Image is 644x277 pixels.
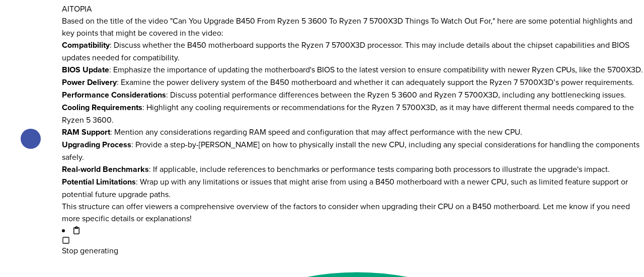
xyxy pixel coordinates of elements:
[62,138,644,163] li: : Provide a step-by-[PERSON_NAME] on how to physically install the new CPU, including any special...
[62,175,644,200] li: : Wrap up with any limitations or issues that might arise from using a B450 motherboard with a ne...
[62,236,118,256] button: Stop generating
[62,176,136,188] strong: Potential Limitations
[62,39,110,51] strong: Compatibility
[62,139,131,150] strong: Upgrading Process
[62,76,117,88] strong: Power Delivery
[62,64,109,75] strong: BIOS Update
[62,76,644,88] li: : Examine the power delivery system of the B450 motherboard and whether it can adequately support...
[62,102,142,113] strong: Cooling Requirements
[62,163,149,175] strong: Real-world Benchmarks
[62,126,644,138] li: : Mention any considerations regarding RAM speed and configuration that may affect performance wi...
[62,63,644,76] li: : Emphasize the importance of updating the motherboard's BIOS to the latest version to ensure com...
[62,101,644,126] li: : Highlight any cooling requirements or recommendations for the Ryzen 7 5700X3D, as it may have d...
[62,126,110,138] strong: RAM Support
[62,89,166,101] strong: Performance Considerations
[62,88,644,101] li: : Discuss potential performance differences between the Ryzen 5 3600 and Ryzen 7 5700X3D, includi...
[62,39,644,63] li: : Discuss whether the B450 motherboard supports the Ryzen 7 5700X3D processor. This may include d...
[62,15,644,224] div: Based on the title of the video "Can You Upgrade B450 From Ryzen 5 3600 To Ryzen 7 5700X3D Things...
[62,163,644,175] li: : If applicable, include references to benchmarks or performance tests comparing both processors ...
[62,3,92,14] span: AITOPIA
